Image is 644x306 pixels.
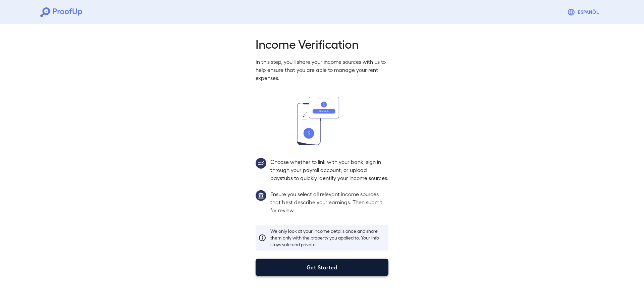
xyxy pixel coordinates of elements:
[256,190,266,201] img: group1.svg
[297,97,347,145] img: transfer_money.svg
[256,158,266,169] img: group2.svg
[256,58,388,82] p: In this step, you'll share your income sources with us to help ensure that you are able to manage...
[256,36,388,51] h2: Income Verification
[270,228,386,248] p: We only look at your income details once and share them only with the property you applied to. Yo...
[270,190,388,214] p: Ensure you select all relevant income sources that best describe your earnings. Then submit for r...
[270,158,388,182] p: Choose whether to link with your bank, sign in through your payroll account, or upload paystubs t...
[565,5,604,19] button: Espanõl
[256,259,388,276] button: Get Started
